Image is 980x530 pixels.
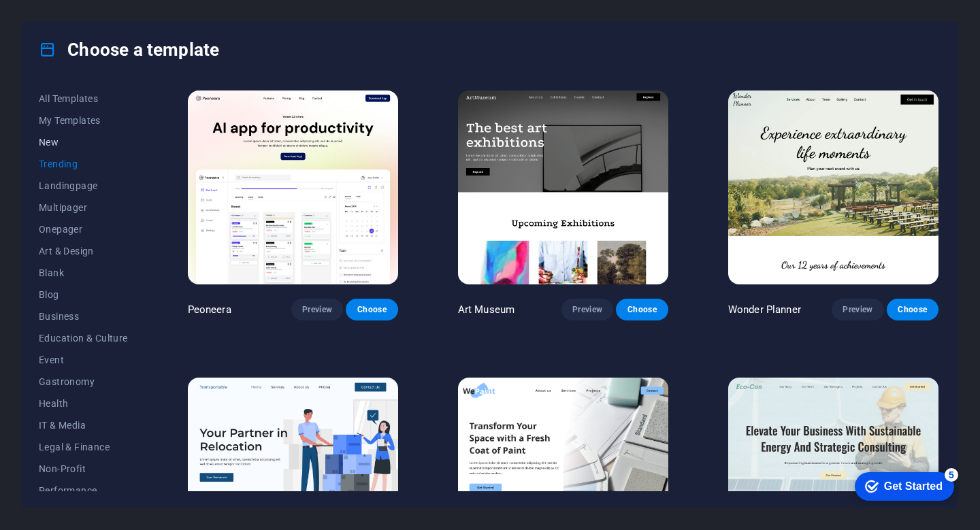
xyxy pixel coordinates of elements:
span: Business [39,311,128,322]
span: New [39,137,128,148]
button: Blank [39,262,128,284]
button: Health [39,393,128,414]
button: Preview [291,299,343,320]
img: Wonder Planner [728,90,938,284]
span: Choose [627,304,657,315]
div: Get Started [40,15,99,27]
button: Gastronomy [39,371,128,393]
button: Event [39,349,128,371]
p: Peoneera [188,303,231,316]
button: Multipager [39,197,128,218]
img: Peoneera [188,90,398,284]
button: Art & Design [39,240,128,262]
button: Performance [39,480,128,501]
button: New [39,131,128,153]
button: Onepager [39,218,128,240]
button: Non-Profit [39,458,128,480]
button: Business [39,305,128,327]
span: Choose [898,304,928,315]
span: Health [39,398,128,409]
span: Performance [39,485,128,496]
button: Preview [832,299,883,320]
span: All Templates [39,93,128,104]
button: Landingpage [39,175,128,197]
span: Multipager [39,202,128,213]
p: Art Museum [458,303,514,316]
span: Gastronomy [39,376,128,387]
button: All Templates [39,88,128,110]
button: Preview [561,299,613,320]
button: Choose [616,299,668,320]
h4: Choose a template [39,39,219,61]
span: Event [39,354,128,365]
span: Art & Design [39,246,128,256]
span: Education & Culture [39,333,128,344]
span: Legal & Finance [39,442,128,452]
span: My Templates [39,115,128,126]
button: Choose [346,299,397,320]
span: Preview [843,304,872,315]
button: IT & Media [39,414,128,436]
span: Non-Profit [39,463,128,474]
span: Preview [572,304,602,315]
button: Blog [39,284,128,305]
span: Trending [39,159,128,169]
span: Onepager [39,224,128,235]
img: Art Museum [458,90,668,284]
p: Wonder Planner [728,303,801,316]
span: Choose [357,304,387,315]
button: Trending [39,153,128,175]
span: Landingpage [39,180,128,191]
button: Choose [887,299,938,320]
div: Get Started 5 items remaining, 0% complete [11,7,110,35]
span: IT & Media [39,420,128,431]
div: 5 [101,3,114,16]
button: Legal & Finance [39,436,128,458]
span: Blog [39,289,128,300]
span: Blank [39,267,128,278]
button: My Templates [39,110,128,131]
button: Education & Culture [39,327,128,349]
span: Preview [302,304,332,315]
